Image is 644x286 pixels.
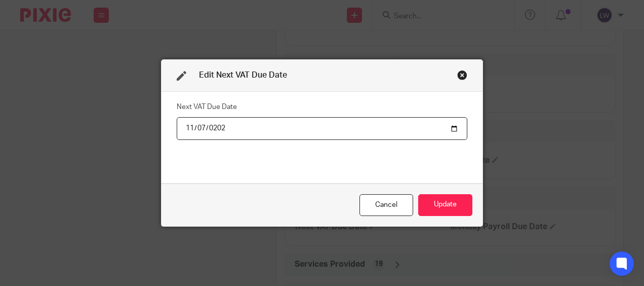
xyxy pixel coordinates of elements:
div: Close this dialog window [457,70,467,80]
label: Next VAT Due Date [177,102,237,112]
input: YYYY-MM-DD [177,117,467,140]
div: Close this dialog window [359,194,413,216]
button: Update [418,194,472,216]
span: Edit Next VAT Due Date [199,71,287,79]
